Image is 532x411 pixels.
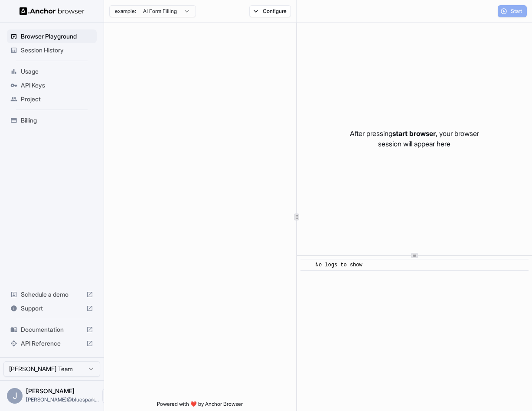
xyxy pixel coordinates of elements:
div: API Keys [7,78,97,92]
div: Documentation [7,323,97,337]
span: John Ballinger [26,387,75,395]
span: API Reference [21,339,83,348]
span: start browser [392,129,436,138]
span: Project [21,95,93,104]
img: Anchor Logo [20,7,85,15]
span: example: [115,8,136,15]
span: john@bluespark.co.nz [26,396,99,403]
div: Session History [7,43,97,57]
div: Browser Playground [7,29,97,43]
span: Session History [21,46,93,55]
div: J [7,388,23,404]
div: Schedule a demo [7,288,97,301]
span: Usage [21,67,93,76]
span: API Keys [21,81,93,90]
span: Schedule a demo [21,290,83,299]
span: Powered with ❤️ by Anchor Browser [157,401,243,411]
span: No logs to show [316,262,362,268]
p: After pressing , your browser session will appear here [350,128,479,149]
span: Support [21,304,83,313]
div: API Reference [7,337,97,350]
button: Configure [249,5,291,17]
span: Billing [21,116,93,125]
button: Open menu [102,388,118,404]
div: Billing [7,113,97,127]
div: Support [7,301,97,315]
div: Usage [7,65,97,78]
span: Documentation [21,325,83,334]
span: Browser Playground [21,32,93,41]
span: ​ [305,261,309,269]
div: Project [7,92,97,106]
